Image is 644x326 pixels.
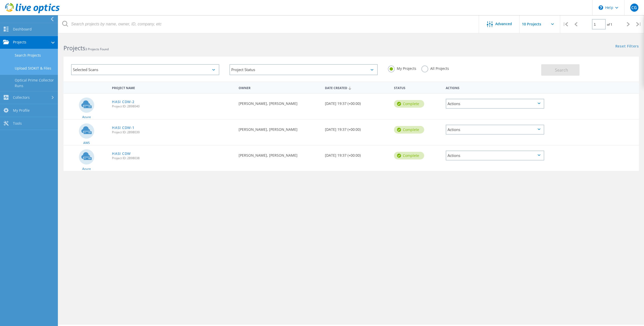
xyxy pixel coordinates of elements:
button: Search [541,64,580,76]
div: | [560,15,571,33]
span: Azure [82,167,91,170]
a: HASI CDW [112,152,131,155]
a: Live Optics Dashboard [5,11,60,14]
div: | [634,15,644,33]
div: [PERSON_NAME], [PERSON_NAME] [236,94,322,110]
div: [DATE] 19:37 (+00:00) [322,145,391,162]
div: Complete [394,100,424,108]
div: [PERSON_NAME], [PERSON_NAME] [236,145,322,162]
span: Azure [82,116,91,119]
span: 3 Projects Found [85,47,109,51]
div: Selected Scans [71,64,219,75]
div: [DATE] 19:37 (+00:00) [322,120,391,136]
label: All Projects [421,66,449,70]
span: Project ID: 2898038 [112,157,234,160]
div: Project Name [109,83,236,92]
div: Actions [446,99,544,109]
span: Search [555,67,568,73]
div: Owner [236,83,322,92]
div: Complete [394,152,424,159]
span: Project ID: 2898040 [112,105,234,108]
div: Actions [446,151,544,160]
b: Projects [63,44,85,52]
div: [DATE] 19:37 (+00:00) [322,94,391,110]
div: Complete [394,126,424,134]
div: Project Status [229,64,378,75]
div: Actions [443,83,547,92]
a: Reset Filters [615,44,639,49]
svg: \n [599,5,603,10]
a: HASI CDW-2 [112,100,134,104]
a: HASI CDW-1 [112,126,134,129]
span: Advanced [495,22,512,26]
label: My Projects [388,66,416,70]
div: [PERSON_NAME], [PERSON_NAME] [236,120,322,136]
input: Search projects by name, owner, ID, company, etc [58,15,479,33]
span: CG [631,6,637,10]
div: Status [391,83,443,92]
span: of 1 [607,22,612,27]
div: Actions [446,125,544,135]
span: AWS [83,141,90,144]
div: Date Created [322,83,391,92]
span: Project ID: 2898039 [112,131,234,134]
